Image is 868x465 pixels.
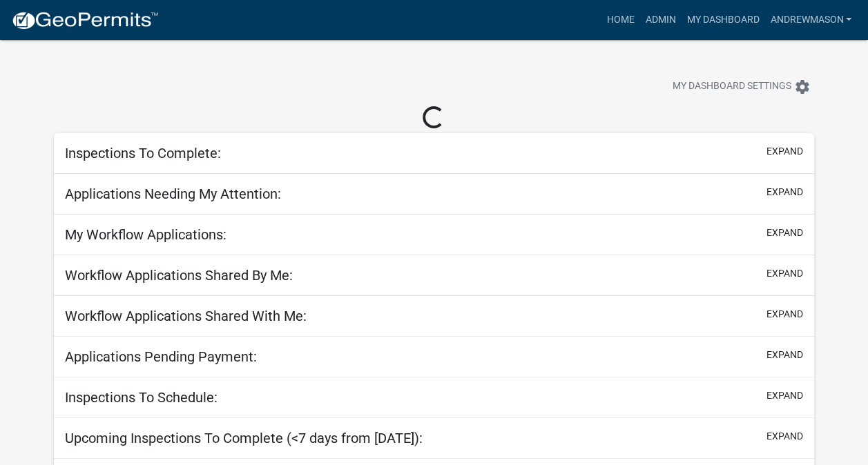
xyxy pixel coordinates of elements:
[766,429,803,444] button: expand
[766,226,803,240] button: expand
[766,144,803,159] button: expand
[65,226,226,243] h5: My Workflow Applications:
[766,266,803,281] button: expand
[673,79,791,95] span: My Dashboard Settings
[65,186,281,202] h5: Applications Needing My Attention:
[766,185,803,199] button: expand
[764,7,857,33] a: AndrewMason
[65,389,218,406] h5: Inspections To Schedule:
[662,73,822,100] button: My Dashboard Settingssettings
[639,7,681,33] a: Admin
[65,348,257,365] h5: Applications Pending Payment:
[766,348,803,362] button: expand
[65,267,293,284] h5: Workflow Applications Shared By Me:
[601,7,639,33] a: Home
[766,388,803,403] button: expand
[65,430,423,446] h5: Upcoming Inspections To Complete (<7 days from [DATE]):
[65,145,221,161] h5: Inspections To Complete:
[794,79,811,95] i: settings
[65,308,307,324] h5: Workflow Applications Shared With Me:
[766,307,803,321] button: expand
[681,7,764,33] a: My Dashboard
